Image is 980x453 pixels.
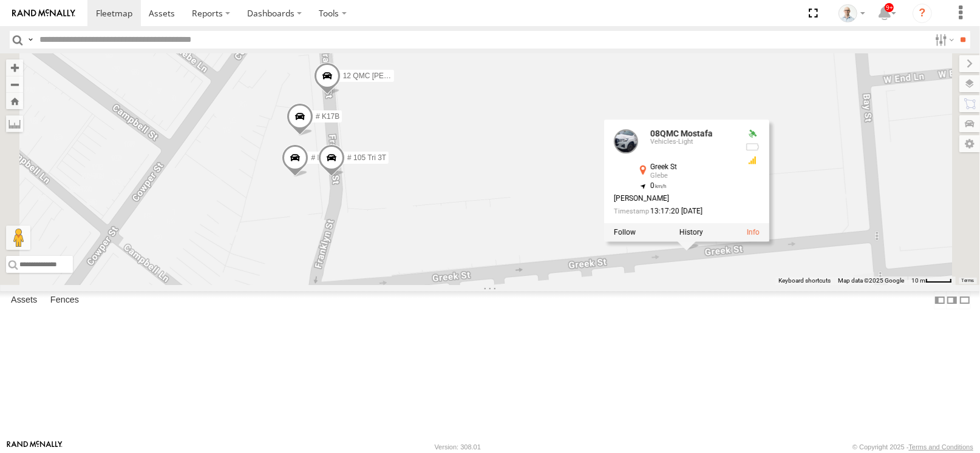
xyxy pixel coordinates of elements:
[745,129,760,139] div: Valid GPS Fix
[745,156,760,166] div: GSM Signal = 3
[745,143,760,152] div: No battery health information received from this device.
[959,291,971,309] label: Hide Summary Table
[934,291,946,309] label: Dock Summary Table to the Left
[852,443,973,451] div: © Copyright 2025 -
[26,31,35,49] label: Search Query
[778,277,831,285] button: Keyboard shortcuts
[6,93,23,109] button: Zoom Home
[347,153,386,162] span: # 105 Tri 3T
[650,173,735,180] div: Glebe
[909,443,973,451] a: Terms and Conditions
[959,135,980,152] label: Map Settings
[316,113,339,121] span: # K17B
[911,277,925,284] span: 10 m
[6,59,23,76] button: Zoom in
[6,115,23,132] label: Measure
[614,195,735,203] div: [PERSON_NAME]
[614,129,638,153] a: View Asset Details
[747,228,760,237] a: View Asset Details
[614,208,735,216] div: Date/time of location update
[650,139,735,146] div: Vehicles-Light
[6,76,23,93] button: Zoom out
[12,9,75,18] img: rand-logo.svg
[679,228,703,237] label: View Asset History
[343,72,432,80] span: 12 QMC [PERSON_NAME]
[614,228,636,237] label: Realtime tracking of Asset
[650,129,713,138] a: 08QMC Mostafa
[962,278,975,283] a: Terms (opens in new tab)
[311,153,335,162] span: # K18A
[6,226,30,250] button: Drag Pegman onto the map to open Street View
[946,291,958,309] label: Dock Summary Table to the Right
[650,182,667,190] span: 0
[930,31,956,49] label: Search Filter Options
[834,4,869,22] div: Kurt Byers
[7,441,63,453] a: Visit our Website
[913,4,932,23] i: ?
[5,292,43,309] label: Assets
[838,277,904,284] span: Map data ©2025 Google
[44,292,85,309] label: Fences
[650,163,735,171] div: Greek St
[908,277,956,285] button: Map Scale: 10 m per 40 pixels
[435,443,481,451] div: Version: 308.01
